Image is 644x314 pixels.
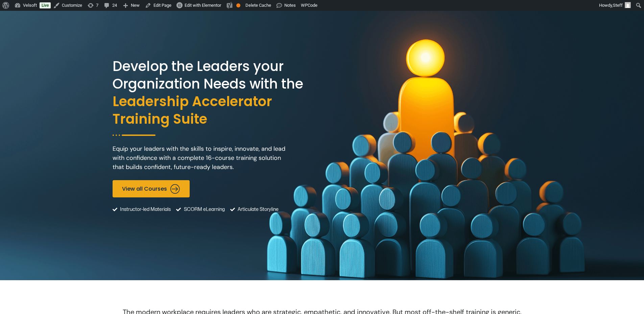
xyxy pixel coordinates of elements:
[185,3,221,8] span: Edit with Elementor
[40,2,51,8] a: Live
[113,180,190,197] a: View all Courses
[118,201,171,218] span: Instructor-led Materials
[113,144,291,172] p: Equip your leaders with the skills to inspire, innovate, and lead with confidence with a complete...
[236,3,240,7] div: OK
[236,201,279,218] span: Articulate Storyline
[122,186,167,192] span: View all Courses
[182,201,225,218] span: SCORM eLearning
[613,3,623,8] span: Steff
[113,93,320,128] span: Leadership Accelerator Training Suite
[113,57,320,128] h2: Develop the Leaders your Organization Needs with the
